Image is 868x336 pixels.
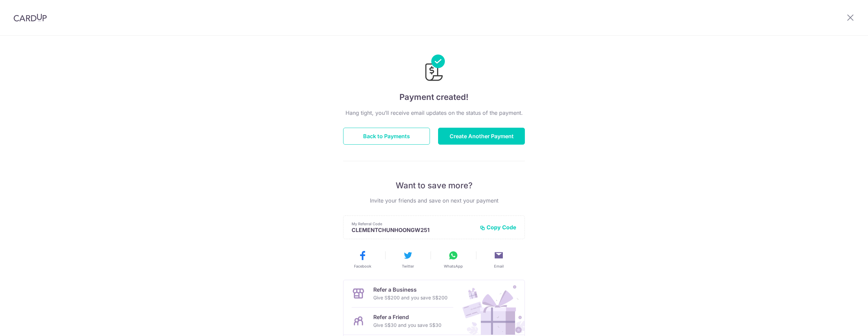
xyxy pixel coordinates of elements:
p: Want to save more? [343,180,525,191]
img: CardUp [14,14,47,22]
p: Refer a Friend [373,313,441,321]
button: Facebook [342,250,382,269]
button: WhatsApp [433,250,473,269]
p: Invite your friends and save on next your payment [343,196,525,205]
button: Create Another Payment [438,128,525,145]
p: Give S$30 and you save S$30 [373,321,441,329]
span: Email [494,264,504,269]
button: Copy Code [480,224,516,231]
img: Refer [456,280,525,335]
p: Hang tight, you’ll receive email updates on the status of the payment. [343,109,525,117]
button: Back to Payments [343,128,430,145]
img: Payments [423,55,445,83]
button: Twitter [388,250,428,269]
p: Give S$200 and you save S$200 [373,294,448,302]
p: CLEMENTCHUNHOONGW251 [352,227,474,233]
span: WhatsApp [444,264,463,269]
button: Email [479,250,519,269]
span: Twitter [402,264,414,269]
p: My Referral Code [352,221,474,227]
h4: Payment created! [343,91,525,103]
p: Refer a Business [373,286,448,294]
span: Facebook [354,264,371,269]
